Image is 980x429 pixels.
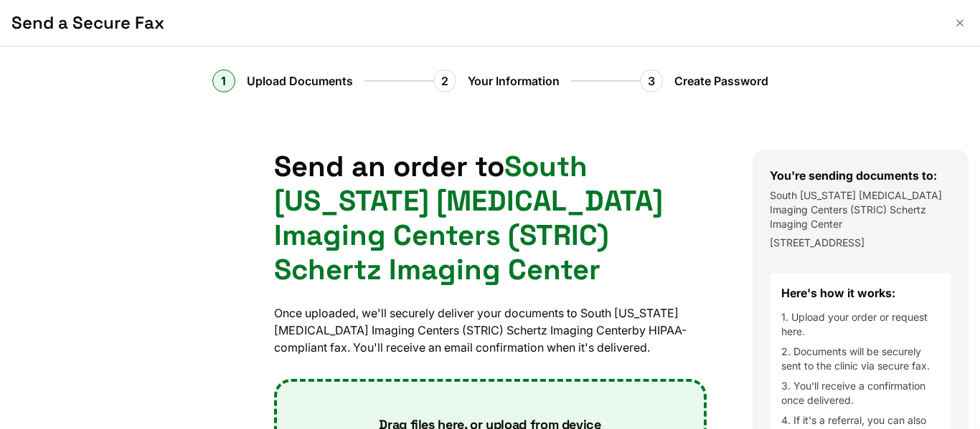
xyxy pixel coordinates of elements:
[640,69,663,92] div: 3
[770,236,952,250] p: [STREET_ADDRESS]
[781,344,941,373] li: 2. Documents will be securely sent to the clinic via secure fax.
[433,69,456,92] div: 2
[781,284,941,302] h4: Here's how it works:
[781,310,941,339] li: 1. Upload your order or request here.
[770,167,952,184] h3: You're sending documents to:
[212,69,235,92] div: 1
[781,379,941,408] li: 3. You'll receive a confirmation once delivered.
[274,304,707,356] p: Once uploaded, we'll securely deliver your documents to South [US_STATE] [MEDICAL_DATA] Imaging C...
[468,72,560,90] span: Your Information
[951,14,969,32] button: Close
[274,148,663,288] span: South [US_STATE] [MEDICAL_DATA] Imaging Centers (STRIC) Schertz Imaging Center
[674,72,768,90] span: Create Password
[247,72,353,90] span: Upload Documents
[11,11,940,34] h1: Send a Secure Fax
[274,150,707,287] h1: Send an order to
[770,188,952,231] p: South [US_STATE] [MEDICAL_DATA] Imaging Centers (STRIC) Schertz Imaging Center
